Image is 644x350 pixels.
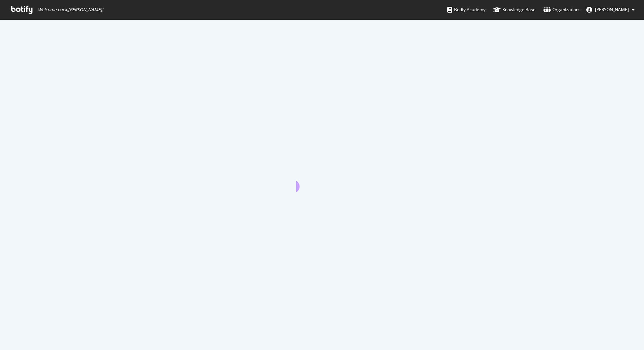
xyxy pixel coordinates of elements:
span: Welcome back, [PERSON_NAME] ! [38,7,103,13]
button: [PERSON_NAME] [581,4,640,15]
span: Karla Moreno [595,6,629,13]
div: Botify Academy [447,6,485,13]
div: Knowledge Base [493,6,536,13]
div: Organizations [543,6,581,13]
div: animation [296,166,348,192]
